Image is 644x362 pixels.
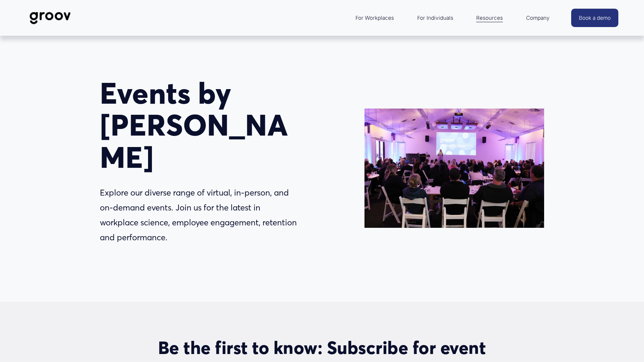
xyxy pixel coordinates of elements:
a: folder dropdown [473,10,506,26]
a: folder dropdown [523,10,553,26]
a: For Individuals [414,10,457,26]
p: Explore our diverse range of virtual, in-person, and on-demand events. Join us for the latest in ... [100,186,300,245]
span: Resources [476,13,503,23]
span: Company [526,13,550,23]
span: For Workplaces [355,13,394,23]
a: Book a demo [571,9,618,27]
img: Groov | Workplace Science Platform | Unlock Performance | Drive Results [26,7,75,29]
a: folder dropdown [352,10,397,26]
h1: Events by [PERSON_NAME] [100,77,300,174]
